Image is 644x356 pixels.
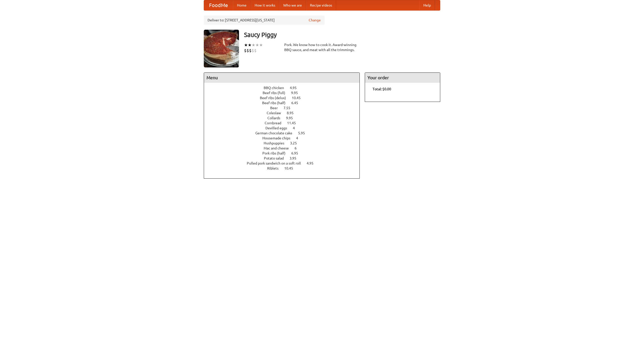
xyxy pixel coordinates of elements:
span: Mac and cheese [264,146,294,150]
span: 6 [295,146,302,150]
li: ★ [252,42,255,48]
a: German chocolate cake 5.95 [255,131,314,135]
b: Total: $0.00 [373,87,391,91]
span: Beef ribs (full) [263,91,290,95]
span: Collards [267,116,285,120]
a: Coleslaw 8.95 [267,111,303,115]
a: Change [309,18,321,23]
div: Deliver to: [STREET_ADDRESS][US_STATE] [204,16,325,25]
img: angular.jpg [204,30,239,67]
li: $ [254,48,257,53]
span: Potato salad [264,156,289,160]
li: $ [247,48,249,53]
span: 9.95 [291,91,303,95]
span: 8.95 [287,111,299,115]
span: German chocolate cake [255,131,297,135]
a: Beef ribs (full) 9.95 [263,91,307,95]
h4: Menu [204,73,359,83]
li: ★ [244,42,248,48]
span: 7.55 [284,106,295,110]
a: BBQ chicken 4.95 [264,86,306,90]
a: Housemade chips 4 [262,136,307,140]
span: 11.45 [287,121,301,125]
span: Coleslaw [267,111,286,115]
a: Pork ribs (half) 6.95 [262,151,307,155]
span: 4.95 [307,161,318,165]
a: Hushpuppies 3.25 [264,141,306,145]
span: Hushpuppies [264,141,289,145]
span: Beef ribs (half) [262,101,291,105]
span: Housemade chips [262,136,295,140]
span: 3.95 [290,156,301,160]
span: Cornbread [265,121,286,125]
li: $ [244,48,247,53]
span: 10.45 [292,96,306,100]
a: Riblets 10.45 [267,166,302,170]
li: $ [249,48,252,53]
span: 6.95 [291,151,303,155]
h3: Saucy Piggy [244,30,440,40]
a: Devilled eggs 4 [265,126,304,130]
span: 5.95 [298,131,310,135]
a: Home [233,0,251,10]
div: Pork. We know how to cook it. Award-winning BBQ sauce, and meat with all the trimmings. [284,42,360,52]
a: Recipe videos [306,0,336,10]
a: Potato salad 3.95 [264,156,306,160]
a: FoodMe [204,0,233,10]
a: Cornbread 11.45 [265,121,305,125]
span: 9.95 [286,116,298,120]
span: Pulled pork sandwich on a soft roll [247,161,306,165]
a: Collards 9.95 [267,116,302,120]
a: Help [419,0,435,10]
span: 10.45 [284,166,298,170]
a: Who we are [279,0,306,10]
span: 6.45 [291,101,303,105]
a: Pulled pork sandwich on a soft roll 4.95 [247,161,323,165]
span: 4 [296,136,303,140]
span: Devilled eggs [265,126,292,130]
a: How it works [251,0,279,10]
span: 3.25 [290,141,302,145]
li: ★ [248,42,252,48]
span: BBQ chicken [264,86,289,90]
span: Riblets [267,166,284,170]
li: ★ [259,42,263,48]
li: ★ [255,42,259,48]
span: Beef ribs (delux) [260,96,291,100]
a: Beef ribs (delux) 10.45 [260,96,310,100]
span: 4 [293,126,300,130]
h4: Your order [365,73,440,83]
span: Beer [270,106,283,110]
li: $ [252,48,254,53]
a: Beer 7.55 [270,106,300,110]
a: Beef ribs (half) 6.45 [262,101,307,105]
span: 4.95 [290,86,302,90]
span: Pork ribs (half) [262,151,291,155]
a: Mac and cheese 6 [264,146,306,150]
